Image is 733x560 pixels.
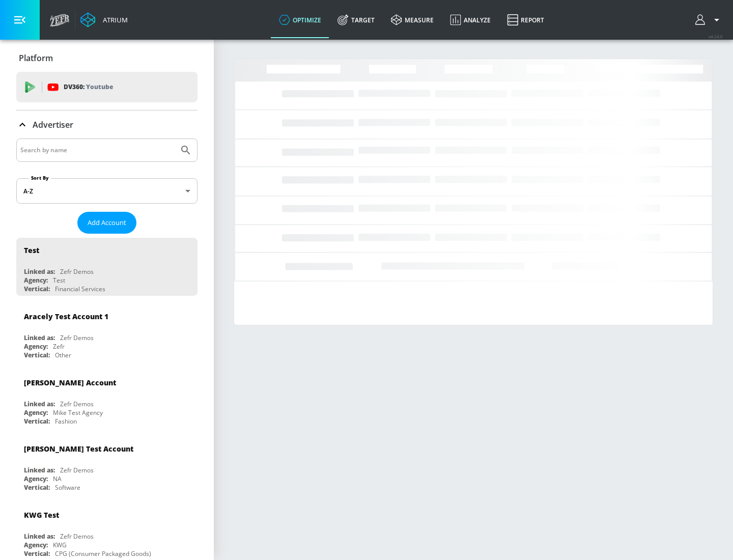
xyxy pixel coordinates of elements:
[80,12,128,27] a: Atrium
[24,417,50,426] div: Vertical:
[499,2,552,38] a: Report
[55,483,80,492] div: Software
[60,267,94,276] div: Zefr Demos
[16,370,198,428] div: [PERSON_NAME] AccountLinked as:Zefr DemosAgency:Mike Test AgencyVertical:Fashion
[24,312,108,321] div: Aracely Test Account 1
[99,15,128,24] div: Atrium
[271,2,329,38] a: optimize
[53,541,67,549] div: KWG
[24,351,50,359] div: Vertical:
[60,400,94,408] div: Zefr Demos
[55,417,77,426] div: Fashion
[53,474,62,483] div: NA
[55,285,105,293] div: Financial Services
[20,144,175,157] input: Search by name
[77,212,136,234] button: Add Account
[53,342,65,351] div: Zefr
[16,238,198,296] div: TestLinked as:Zefr DemosAgency:TestVertical:Financial Services
[55,549,151,558] div: CPG (Consumer Packaged Goods)
[16,72,198,102] div: DV360: Youtube
[88,217,126,229] span: Add Account
[24,474,48,483] div: Agency:
[16,110,198,139] div: Advertiser
[24,541,48,549] div: Agency:
[60,466,94,474] div: Zefr Demos
[329,2,383,38] a: Target
[383,2,442,38] a: measure
[709,34,723,39] span: v 4.24.0
[24,549,50,558] div: Vertical:
[16,44,198,72] div: Platform
[16,436,198,494] div: [PERSON_NAME] Test AccountLinked as:Zefr DemosAgency:NAVertical:Software
[24,378,116,387] div: [PERSON_NAME] Account
[16,304,198,362] div: Aracely Test Account 1Linked as:Zefr DemosAgency:ZefrVertical:Other
[24,267,55,276] div: Linked as:
[55,351,71,359] div: Other
[53,408,103,417] div: Mike Test Agency
[19,52,53,64] p: Platform
[24,276,48,285] div: Agency:
[33,119,73,130] p: Advertiser
[24,333,55,342] div: Linked as:
[24,466,55,474] div: Linked as:
[86,81,113,92] p: Youtube
[24,483,50,492] div: Vertical:
[24,245,39,255] div: Test
[24,510,59,520] div: KWG Test
[60,333,94,342] div: Zefr Demos
[29,175,51,181] label: Sort By
[24,408,48,417] div: Agency:
[60,532,94,541] div: Zefr Demos
[24,342,48,351] div: Agency:
[16,178,198,204] div: A-Z
[24,532,55,541] div: Linked as:
[24,444,133,454] div: [PERSON_NAME] Test Account
[24,285,50,293] div: Vertical:
[24,400,55,408] div: Linked as:
[442,2,499,38] a: Analyze
[53,276,65,285] div: Test
[64,81,113,93] p: DV360:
